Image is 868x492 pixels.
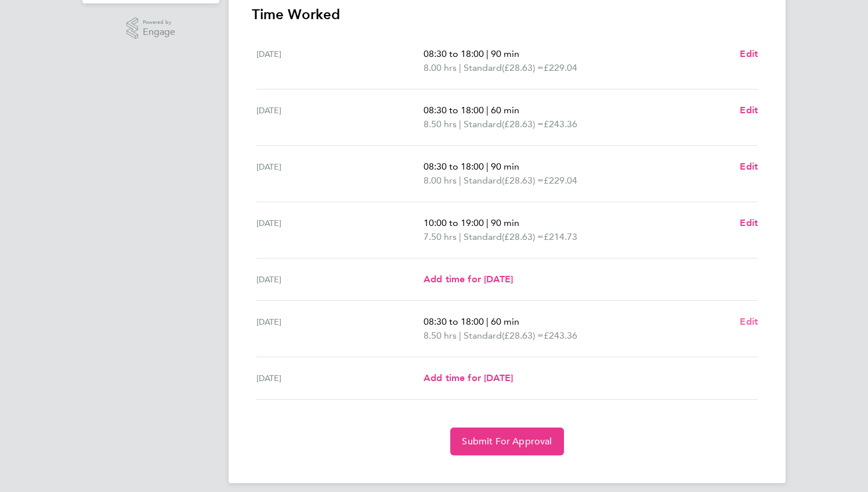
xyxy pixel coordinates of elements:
[424,161,484,172] span: 08:30 to 18:00
[256,272,424,286] div: [DATE]
[459,118,461,130] span: |
[740,103,758,117] a: Edit
[143,27,175,37] span: Engage
[486,316,489,327] span: |
[459,231,461,242] span: |
[486,161,489,172] span: |
[424,372,513,383] span: Add time for [DATE]
[256,160,424,188] div: [DATE]
[464,329,502,343] span: Standard
[256,103,424,131] div: [DATE]
[491,105,519,116] span: 60 min
[256,371,424,385] div: [DATE]
[464,117,502,131] span: Standard
[491,316,519,327] span: 60 min
[502,175,544,186] span: (£28.63) =
[256,315,424,343] div: [DATE]
[544,118,577,130] span: £243.36
[740,316,758,327] span: Edit
[459,330,461,341] span: |
[740,161,758,172] span: Edit
[450,428,563,455] button: Submit For Approval
[486,217,489,228] span: |
[424,62,457,73] span: 8.00 hrs
[740,48,758,59] span: Edit
[544,330,577,341] span: £243.36
[126,17,176,39] a: Powered byEngage
[740,216,758,230] a: Edit
[740,315,758,329] a: Edit
[486,105,489,116] span: |
[491,48,519,59] span: 90 min
[464,174,502,188] span: Standard
[424,316,484,327] span: 08:30 to 18:00
[740,160,758,174] a: Edit
[424,231,457,242] span: 7.50 hrs
[424,48,484,59] span: 08:30 to 18:00
[424,118,457,130] span: 8.50 hrs
[502,62,544,73] span: (£28.63) =
[502,330,544,341] span: (£28.63) =
[464,230,502,244] span: Standard
[502,118,544,130] span: (£28.63) =
[486,48,489,59] span: |
[424,105,484,116] span: 08:30 to 18:00
[740,105,758,116] span: Edit
[256,47,424,75] div: [DATE]
[424,217,484,228] span: 10:00 to 19:00
[491,217,519,228] span: 90 min
[464,61,502,75] span: Standard
[459,62,461,73] span: |
[424,175,457,186] span: 8.00 hrs
[544,175,577,186] span: £229.04
[502,231,544,242] span: (£28.63) =
[491,161,519,172] span: 90 min
[740,47,758,61] a: Edit
[424,272,513,286] a: Add time for [DATE]
[424,371,513,385] a: Add time for [DATE]
[544,231,577,242] span: £214.73
[740,217,758,228] span: Edit
[143,17,175,27] span: Powered by
[462,436,552,447] span: Submit For Approval
[544,62,577,73] span: £229.04
[424,330,457,341] span: 8.50 hrs
[256,216,424,244] div: [DATE]
[252,5,762,24] h3: Time Worked
[459,175,461,186] span: |
[424,274,513,285] span: Add time for [DATE]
